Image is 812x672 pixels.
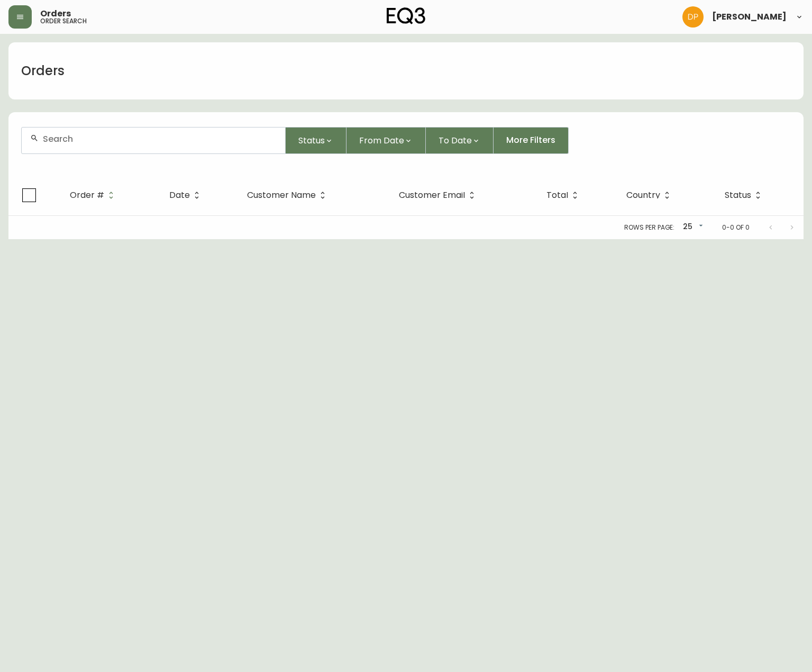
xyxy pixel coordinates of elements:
[399,192,465,198] span: Customer Email
[247,190,330,200] span: Customer Name
[494,127,569,154] button: More Filters
[439,134,472,147] span: To Date
[546,190,582,200] span: Total
[546,192,568,198] span: Total
[682,6,704,28] img: b0154ba12ae69382d64d2f3159806b19
[286,127,346,154] button: Status
[169,192,190,198] span: Date
[40,10,71,18] span: Orders
[346,127,426,154] button: From Date
[387,7,426,24] img: logo
[40,18,87,24] h5: order search
[626,192,660,198] span: Country
[725,190,765,200] span: Status
[21,62,65,80] h1: Orders
[725,192,751,198] span: Status
[247,192,316,198] span: Customer Name
[298,134,325,147] span: Status
[43,134,277,144] input: Search
[70,192,104,198] span: Order #
[712,13,787,21] span: [PERSON_NAME]
[679,219,705,236] div: 25
[359,134,404,147] span: From Date
[624,223,674,232] p: Rows per page:
[722,223,750,232] p: 0-0 of 0
[70,190,118,200] span: Order #
[169,190,204,200] span: Date
[399,190,479,200] span: Customer Email
[506,134,555,146] span: More Filters
[626,190,674,200] span: Country
[426,127,494,154] button: To Date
